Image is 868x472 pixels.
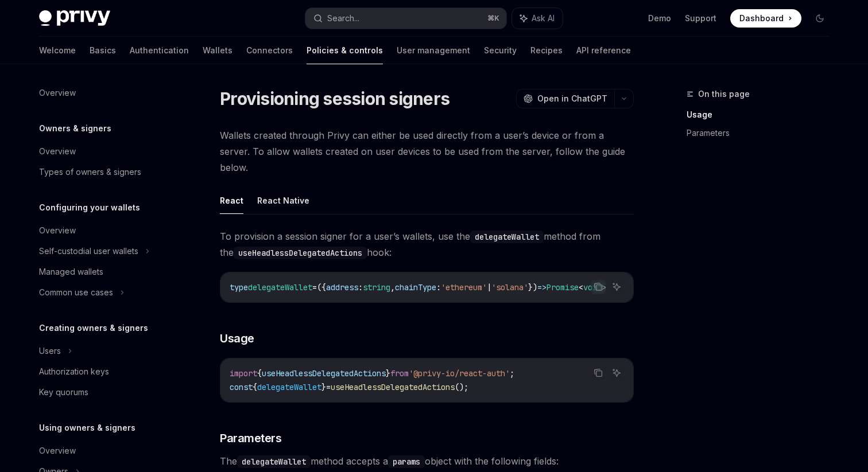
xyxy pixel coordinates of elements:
span: Usage [220,330,254,346]
a: Managed wallets [30,262,177,282]
button: Toggle dark mode [811,9,829,28]
span: void [583,282,602,292]
button: Search...⌘K [305,8,506,29]
span: 'ethereum' [441,282,487,292]
div: Types of owners & signers [39,165,141,179]
a: Dashboard [730,9,801,28]
a: Policies & controls [307,37,383,64]
a: Overview [30,440,177,461]
span: 'solana' [491,282,528,292]
span: delegateWallet [257,382,321,392]
span: Dashboard [739,13,784,24]
span: To provision a session signer for a user’s wallets, use the method from the hook: [220,228,634,260]
a: Security [484,37,517,64]
span: ; [510,368,514,379]
button: Ask AI [609,279,624,294]
span: => [537,282,547,292]
a: User management [397,37,470,64]
span: (); [455,382,468,392]
span: delegateWallet [248,282,312,292]
span: Promise [547,282,579,292]
span: }) [528,282,537,292]
code: delegateWallet [237,455,311,468]
div: Overview [39,86,76,100]
a: Basics [90,37,116,64]
div: Managed wallets [39,265,103,279]
a: Support [685,13,716,24]
div: Self-custodial user wallets [39,244,138,258]
button: React [220,187,243,214]
a: Demo [648,13,671,24]
span: } [386,368,390,379]
div: Search... [327,11,359,25]
span: , [390,282,395,292]
span: Open in ChatGPT [537,93,607,104]
div: Overview [39,444,76,458]
span: { [257,368,262,379]
span: < [579,282,583,292]
h5: Using owners & signers [39,421,135,435]
span: ⌘ K [487,14,499,23]
span: from [390,368,409,379]
button: React Native [257,187,309,214]
a: Types of owners & signers [30,162,177,182]
a: Connectors [246,37,293,64]
span: : [358,282,363,292]
button: Ask AI [512,8,563,29]
span: chainType [395,282,436,292]
span: { [253,382,257,392]
span: On this page [698,87,750,101]
span: '@privy-io/react-auth' [409,368,510,379]
div: Users [39,344,61,358]
h1: Provisioning session signers [220,88,449,109]
span: Ask AI [532,13,555,24]
span: Wallets created through Privy can either be used directly from a user’s device or from a server. ... [220,127,634,175]
code: useHeadlessDelegatedActions [234,247,367,259]
div: Overview [39,145,76,158]
span: string [363,282,390,292]
code: params [388,455,425,468]
span: address [326,282,358,292]
a: Welcome [39,37,76,64]
button: Ask AI [609,365,624,380]
img: dark logo [39,10,110,26]
button: Open in ChatGPT [516,89,614,108]
a: Usage [687,106,838,124]
span: The method accepts a object with the following fields: [220,453,634,469]
a: Overview [30,141,177,162]
a: API reference [576,37,631,64]
span: useHeadlessDelegatedActions [262,368,386,379]
div: Authorization keys [39,365,109,379]
a: Parameters [687,124,838,142]
a: Overview [30,83,177,103]
span: = [326,382,331,392]
span: type [230,282,248,292]
div: Key quorums [39,385,88,399]
span: } [321,382,326,392]
span: import [230,368,257,379]
a: Wallets [203,37,232,64]
button: Copy the contents from the code block [591,279,606,294]
a: Authentication [130,37,189,64]
span: useHeadlessDelegatedActions [331,382,455,392]
a: Recipes [530,37,563,64]
a: Authorization keys [30,361,177,382]
span: | [487,282,491,292]
a: Key quorums [30,382,177,403]
h5: Owners & signers [39,122,111,135]
div: Overview [39,224,76,237]
span: const [230,382,253,392]
span: : [436,282,441,292]
span: Parameters [220,430,281,446]
button: Copy the contents from the code block [591,365,606,380]
code: delegateWallet [470,231,544,243]
a: Overview [30,220,177,241]
h5: Creating owners & signers [39,321,148,335]
span: = [312,282,317,292]
span: ({ [317,282,326,292]
h5: Configuring your wallets [39,201,140,214]
div: Common use cases [39,286,113,299]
